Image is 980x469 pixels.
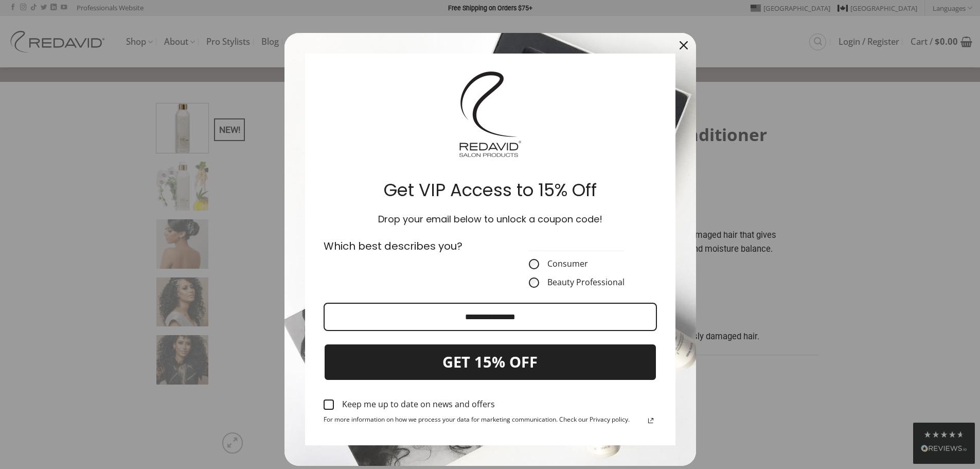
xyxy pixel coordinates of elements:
input: Consumer [529,259,539,269]
h3: Drop your email below to unlock a coupon code! [322,214,659,225]
div: Keep me up to date on news and offers [342,399,495,409]
label: Beauty Professional [529,277,625,288]
h2: Get VIP Access to 15% Off [322,179,659,201]
input: Beauty Professional [529,277,539,288]
a: Read our Privacy Policy [645,414,657,427]
svg: close icon [680,41,688,49]
fieldset: CustomerType field [529,238,625,288]
svg: link icon [645,414,657,427]
button: Close [671,33,696,58]
button: GET 15% OFF [324,343,657,381]
span: For more information on how we process your data for marketing communication. Check our Privacy p... [324,416,630,427]
p: Which best describes you? [324,238,484,254]
label: Consumer [529,259,625,269]
input: Email field [324,303,657,331]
